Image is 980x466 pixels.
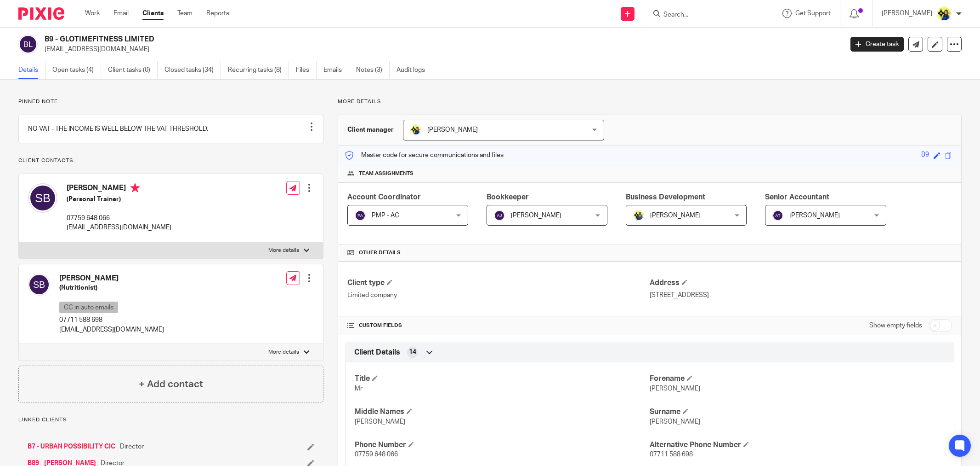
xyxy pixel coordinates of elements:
span: Bookkeeper [487,193,529,201]
h2: B9 - GLOTIMEFITNESS LIMITED [45,35,678,44]
span: [PERSON_NAME] [789,212,840,219]
p: 07711 588 698 [59,315,164,325]
a: Create task [850,37,904,52]
span: Senior Accountant [765,193,829,201]
h3: Client manager [347,125,394,134]
p: Linked clients [18,416,323,424]
span: [PERSON_NAME] [427,127,478,133]
a: Reports [206,9,229,18]
span: 14 [409,348,416,357]
img: svg%3E [494,210,505,221]
a: B7 - URBAN POSSIBILITY CIC [28,442,115,451]
span: Other details [359,249,401,256]
h4: Alternative Phone Number [650,440,945,450]
h4: Middle Names [355,407,650,417]
span: [PERSON_NAME] [650,419,700,425]
p: 07759 648 066 [67,214,171,223]
img: svg%3E [18,35,38,54]
span: Team assignments [359,170,414,177]
p: [EMAIL_ADDRESS][DOMAIN_NAME] [67,223,171,232]
span: [PERSON_NAME] [511,212,561,219]
h4: Client type [347,278,650,288]
span: [PERSON_NAME] [650,385,700,392]
img: svg%3E [28,274,50,296]
p: Master code for secure communications and files [345,151,504,160]
input: Search [663,11,745,19]
span: Mr [355,385,363,392]
span: [PERSON_NAME] [355,419,405,425]
h5: (Personal Trainer) [67,195,171,204]
a: Email [113,9,129,18]
img: Bobo-Starbridge%201.jpg [410,124,421,135]
p: More details [268,349,299,356]
span: Business Development [626,193,705,201]
h4: CUSTOM FIELDS [347,322,650,329]
h4: Title [355,374,650,384]
p: Limited company [347,291,650,300]
span: Director [120,442,144,451]
a: Work [85,9,100,18]
p: [EMAIL_ADDRESS][DOMAIN_NAME] [45,45,837,54]
h4: [PERSON_NAME] [67,183,171,195]
h5: (Nutritionist) [59,283,164,292]
a: Open tasks (4) [52,61,101,79]
a: Clients [142,9,164,18]
a: Team [177,9,193,18]
a: Client tasks (0) [108,61,158,79]
a: Audit logs [397,61,432,79]
a: Files [296,61,317,79]
a: Emails [323,61,349,79]
h4: Surname [650,407,945,417]
i: Primary [130,183,140,192]
p: Pinned note [18,98,323,105]
h4: Phone Number [355,440,650,450]
label: Show empty fields [869,321,922,330]
span: 07711 588 698 [650,451,693,458]
img: svg%3E [28,183,57,213]
a: Details [18,61,45,79]
span: 07759 648 066 [355,451,398,458]
span: Get Support [795,10,831,17]
p: [EMAIL_ADDRESS][DOMAIN_NAME] [59,325,164,334]
span: Client Details [354,348,400,357]
img: Pixie [18,7,64,20]
p: [STREET_ADDRESS] [650,291,952,300]
img: svg%3E [355,210,366,221]
p: [PERSON_NAME] [882,9,932,18]
a: Notes (3) [356,61,390,79]
div: B9 [921,150,929,161]
p: More details [338,98,962,105]
p: CC in auto emails [59,302,118,313]
h4: + Add contact [139,377,203,391]
span: [PERSON_NAME] [650,212,701,219]
img: Dennis-Starbridge.jpg [633,210,644,221]
p: Client contacts [18,157,323,164]
p: More details [268,247,299,254]
img: svg%3E [772,210,783,221]
a: Closed tasks (34) [164,61,221,79]
img: Bobo-Starbridge%201.jpg [937,6,952,21]
span: Account Coordinator [347,193,421,201]
h4: [PERSON_NAME] [59,274,164,283]
h4: Forename [650,374,945,384]
h4: Address [650,278,952,288]
a: Recurring tasks (8) [228,61,289,79]
span: PMP - AC [372,212,399,219]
